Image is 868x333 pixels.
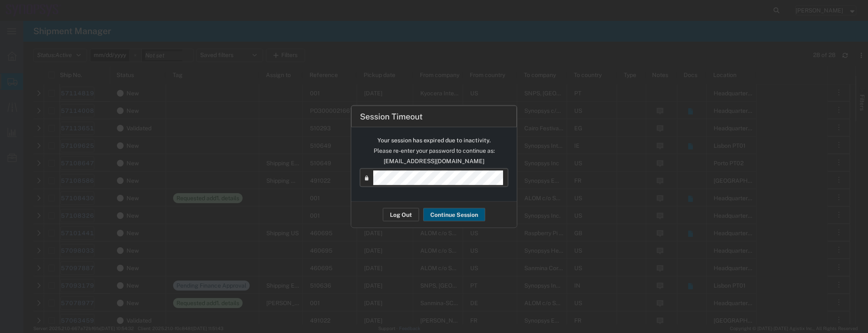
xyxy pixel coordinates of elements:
button: Continue Session [423,208,485,221]
button: Log Out [383,208,419,221]
p: [EMAIL_ADDRESS][DOMAIN_NAME] [360,157,508,166]
p: Your session has expired due to inactivity. [360,136,508,145]
h4: Session Timeout [360,110,423,122]
p: Please re-enter your password to continue as: [360,147,508,155]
